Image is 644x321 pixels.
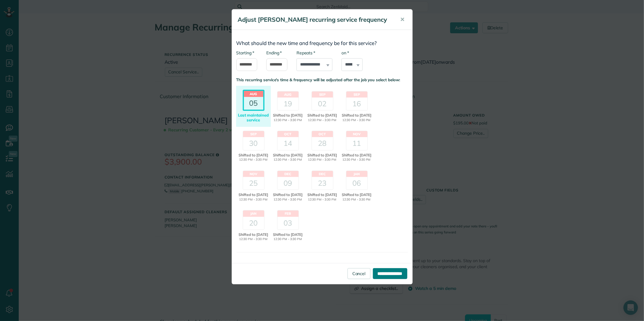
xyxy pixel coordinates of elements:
[306,152,339,158] span: Shifted to [DATE]
[271,237,304,242] span: 12:30 PM - 3:30 PM
[306,118,339,123] span: 12:30 PM - 3:30 PM
[306,197,339,202] span: 12:30 PM - 3:30 PM
[346,137,367,150] div: 11
[243,137,264,150] div: 30
[277,217,299,230] div: 03
[340,152,373,158] span: Shifted to [DATE]
[271,113,304,118] span: Shifted to [DATE]
[340,197,373,202] span: 12:30 PM - 3:30 PM
[243,210,264,217] header: Jan
[237,152,270,158] span: Shifted to [DATE]
[348,268,370,279] a: Cancel
[237,192,270,197] span: Shifted to [DATE]
[243,171,264,177] header: Nov
[346,171,367,177] header: Jan
[346,91,367,98] header: Sep
[296,50,315,56] label: Repeats
[340,158,373,162] span: 12:30 PM - 3:30 PM
[237,113,270,122] div: Last maintained service
[266,50,282,56] label: Ending
[271,158,304,162] span: 12:30 PM - 3:30 PM
[346,131,367,137] header: Nov
[237,158,270,162] span: 12:30 PM - 3:30 PM
[346,98,367,110] div: 16
[312,137,333,150] div: 28
[306,158,339,162] span: 12:30 PM - 3:30 PM
[277,210,299,217] header: Feb
[340,113,373,118] span: Shifted to [DATE]
[277,91,299,98] header: Aug
[271,152,304,158] span: Shifted to [DATE]
[312,131,333,137] header: Oct
[243,131,264,137] header: Sep
[277,137,299,150] div: 14
[271,232,304,237] span: Shifted to [DATE]
[243,217,264,230] div: 20
[277,177,299,190] div: 09
[237,197,270,202] span: 12:30 PM - 3:30 PM
[236,77,408,83] p: This recurring service's time & frequency will be adjusted after the job you select below:
[236,50,254,56] label: Starting
[238,15,392,24] h5: Adjust [PERSON_NAME] recurring service frequency
[277,98,299,110] div: 19
[271,192,304,197] span: Shifted to [DATE]
[312,177,333,190] div: 23
[236,40,408,46] h3: What should the new time and frequency be for this service?
[277,171,299,177] header: Dec
[306,113,339,118] span: Shifted to [DATE]
[400,16,405,23] span: ✕
[277,131,299,137] header: Oct
[237,237,270,242] span: 12:30 PM - 3:30 PM
[346,177,367,190] div: 06
[244,97,263,110] div: 05
[312,98,333,110] div: 02
[271,118,304,123] span: 12:30 PM - 3:30 PM
[341,50,349,56] label: on
[244,91,263,97] header: Aug
[312,171,333,177] header: Dec
[340,118,373,123] span: 12:30 PM - 3:30 PM
[271,197,304,202] span: 12:30 PM - 3:30 PM
[340,192,373,197] span: Shifted to [DATE]
[306,192,339,197] span: Shifted to [DATE]
[243,177,264,190] div: 25
[312,91,333,98] header: Sep
[237,232,270,237] span: Shifted to [DATE]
